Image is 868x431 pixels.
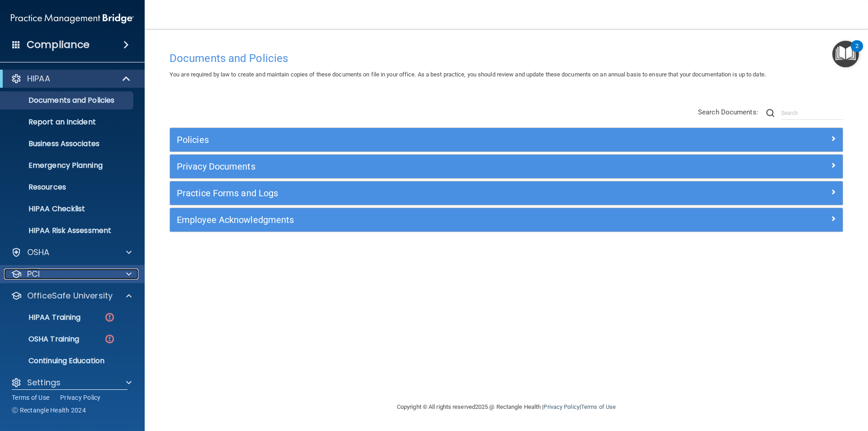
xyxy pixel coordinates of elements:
h4: Compliance [27,38,90,51]
a: Settings [11,377,132,388]
img: PMB logo [11,9,134,28]
a: Privacy Policy [60,393,101,402]
p: Report an Incident [6,118,129,127]
img: danger-circle.6113f641.png [104,312,115,323]
span: Ⓒ Rectangle Health 2024 [12,406,86,415]
p: HIPAA Checklist [6,204,129,213]
h5: Employee Acknowledgments [177,215,668,225]
a: OSHA [11,247,132,258]
button: Open Resource Center, 2 new notifications [832,41,859,67]
p: Settings [27,377,61,388]
input: Search [781,106,843,120]
span: Search Documents: [698,108,758,116]
iframe: Drift Widget Chat Controller [712,367,857,403]
p: Resources [6,183,129,192]
a: PCI [11,269,132,279]
p: Continuing Education [6,356,129,365]
p: OfficeSafe University [27,290,113,301]
img: ic-search.3b580494.png [766,109,774,117]
a: Policies [177,133,836,147]
p: Business Associates [6,139,129,148]
a: Terms of Use [12,393,49,402]
span: You are required by law to create and maintain copies of these documents on file in your office. ... [170,71,766,78]
div: 2 [855,46,859,58]
img: danger-circle.6113f641.png [104,333,115,345]
a: Terms of Use [581,403,616,410]
div: Copyright © All rights reserved 2025 @ Rectangle Health | | [341,393,671,422]
p: OSHA Training [6,335,79,344]
a: Privacy Policy [543,403,579,410]
a: HIPAA [11,73,131,84]
p: Emergency Planning [6,161,129,170]
a: Employee Acknowledgments [177,213,836,227]
h5: Practice Forms and Logs [177,188,668,198]
p: PCI [27,269,40,279]
p: Documents and Policies [6,96,129,105]
p: HIPAA Risk Assessment [6,226,129,235]
h5: Privacy Documents [177,161,668,171]
p: HIPAA [27,73,50,84]
h4: Documents and Policies [170,52,843,64]
a: OfficeSafe University [11,290,132,301]
p: HIPAA Training [6,313,80,322]
p: OSHA [27,247,50,258]
a: Privacy Documents [177,159,836,174]
a: Practice Forms and Logs [177,186,836,200]
h5: Policies [177,135,668,145]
